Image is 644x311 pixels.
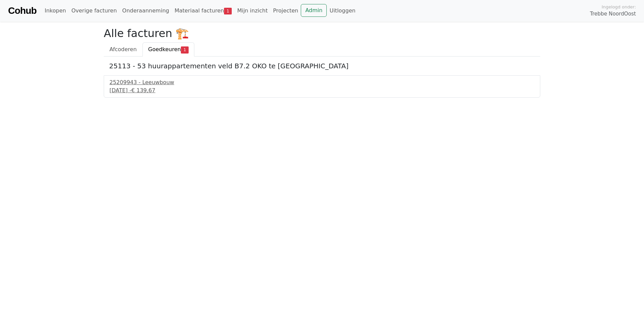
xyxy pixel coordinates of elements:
[131,87,155,94] span: € 139,67
[142,42,194,57] a: Goedkeuren1
[8,3,36,19] a: Cohub
[109,62,535,70] h5: 25113 - 53 huurappartementen veld B7.2 OKO te [GEOGRAPHIC_DATA]
[109,87,535,95] div: [DATE] -
[234,4,270,18] a: Mijn inzicht
[270,4,301,18] a: Projecten
[224,8,232,14] span: 1
[301,4,327,17] a: Admin
[590,10,636,18] span: Trebbe NoordOost
[104,42,142,57] a: Afcoderen
[109,78,535,95] a: 25209943 - Leeuwbouw[DATE] -€ 139,67
[42,4,68,18] a: Inkopen
[104,27,540,40] h2: Alle facturen 🏗️
[602,4,636,10] span: Ingelogd onder:
[69,4,120,18] a: Overige facturen
[120,4,172,18] a: Onderaanneming
[109,78,535,87] div: 25209943 - Leeuwbouw
[327,4,358,18] a: Uitloggen
[109,46,137,53] span: Afcoderen
[172,4,234,18] a: Materiaal facturen1
[181,46,189,53] span: 1
[148,46,181,53] span: Goedkeuren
